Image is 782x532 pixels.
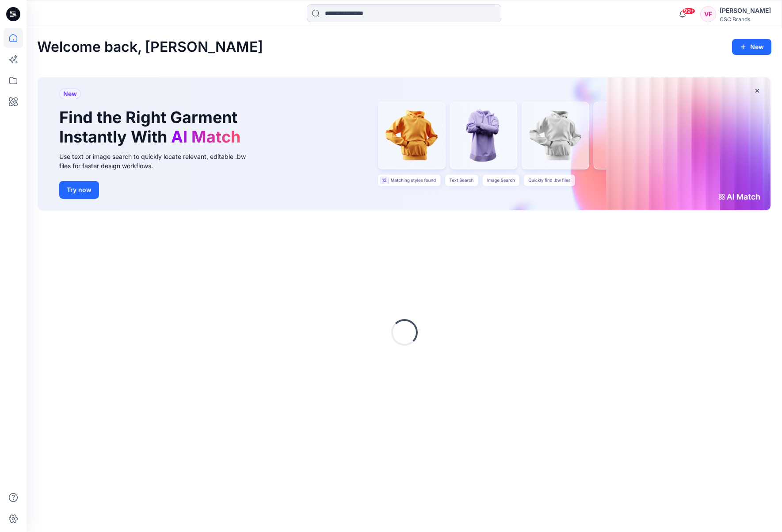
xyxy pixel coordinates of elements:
button: New [732,39,771,55]
span: AI Match [171,127,240,146]
div: [PERSON_NAME] [720,5,771,16]
div: Use text or image search to quickly locate relevant, editable .bw files for faster design workflows. [59,152,258,170]
h2: Welcome back, [PERSON_NAME] [37,39,263,55]
h1: Find the Right Garment Instantly With [59,108,245,146]
span: 99+ [682,8,695,15]
span: New [63,89,77,99]
div: CSC Brands [720,16,771,23]
div: VF [700,6,716,22]
button: Try now [59,181,99,199]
